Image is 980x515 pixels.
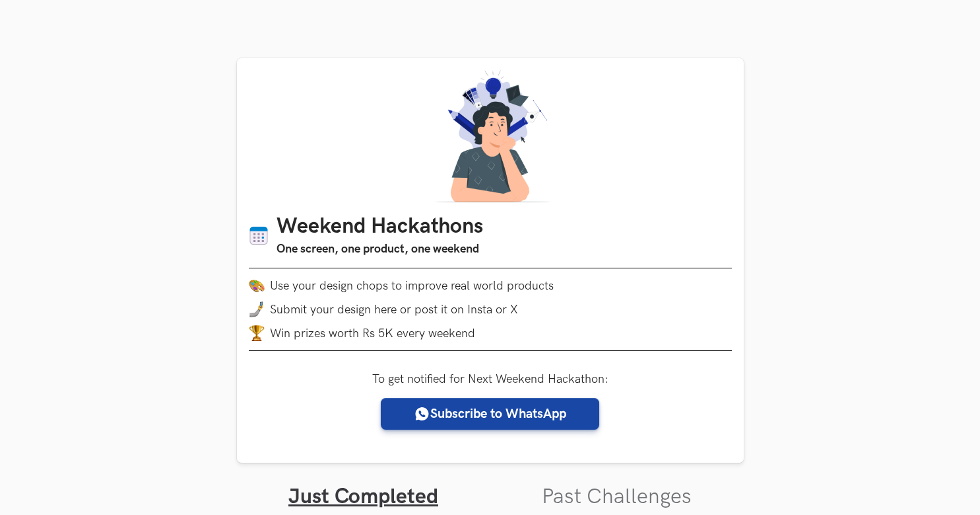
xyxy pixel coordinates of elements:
[249,278,265,294] img: palette.png
[288,484,438,510] a: Just Completed
[270,303,518,317] span: Submit your design here or post it on Insta or X
[372,372,608,386] label: To get notified for Next Weekend Hackathon:
[427,70,554,202] img: A designer thinking
[381,398,599,430] a: Subscribe to WhatsApp
[249,278,732,294] li: Use your design chops to improve real world products
[249,225,269,246] img: Calendar icon
[237,463,744,510] ul: Tabs Interface
[249,325,265,341] img: trophy.png
[277,240,483,258] h3: One screen, one product, one weekend
[542,484,692,510] a: Past Challenges
[277,214,483,240] h1: Weekend Hackathons
[249,301,265,317] img: mobile-in-hand.png
[249,325,732,341] li: Win prizes worth Rs 5K every weekend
